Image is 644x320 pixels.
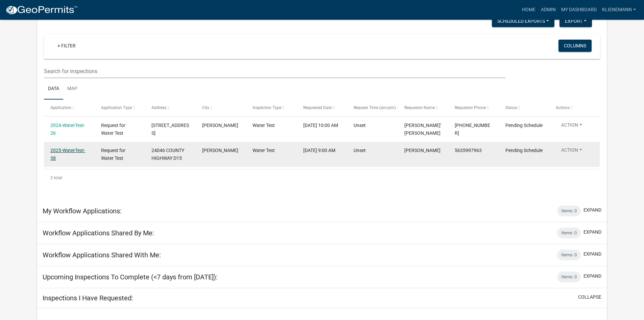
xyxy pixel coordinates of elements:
a: + Filter [52,40,81,52]
span: Application [50,105,71,110]
a: Home [519,3,538,16]
span: 25645 T AVE [151,123,189,136]
span: Peggy Rash'Daniels [404,123,441,136]
span: Unset [354,148,366,153]
span: Request for Water Test [101,148,125,161]
span: 08/19/2025, 9:00 AM [303,148,335,153]
a: 2024-WaterTest-26 [50,123,85,136]
h5: Upcoming Inspections To Complete (<7 days from [DATE]): [43,273,218,281]
datatable-header-cell: Address [145,100,195,116]
a: klienemann [599,3,639,16]
a: 2025-WaterTest-38 [50,148,85,161]
datatable-header-cell: Status [499,100,549,116]
span: 24046 COUNTY HIGHWAY D15 [151,148,184,161]
button: Columns [558,40,592,52]
div: 2 total [44,169,600,186]
datatable-header-cell: City [196,100,246,116]
datatable-header-cell: Request Time (am/pm) [347,100,398,116]
span: HARDIN [202,123,238,128]
span: Requested Date [303,105,332,110]
span: HARDIN [202,148,238,153]
span: City [202,105,209,110]
datatable-header-cell: Application [44,100,94,116]
span: Inspection Type [253,105,281,110]
a: Admin [538,3,558,16]
button: expand [583,273,601,280]
button: Scheduled Exports [492,15,554,27]
div: Items: 0 [557,272,581,282]
div: Items: 0 [557,206,581,216]
span: 5635997963 [455,148,482,153]
h5: Workflow Applications Shared By Me: [43,229,154,237]
datatable-header-cell: Inspection Type [246,100,296,116]
input: Search for inspections [44,64,505,78]
h5: My Workflow Applications: [43,207,122,215]
button: expand [583,251,601,258]
a: My Dashboard [558,3,599,16]
datatable-header-cell: Actions [549,100,600,116]
a: Map [63,78,81,100]
div: Items: 0 [557,250,581,260]
span: Address [151,105,166,110]
button: Action [556,147,588,156]
span: Request for Water Test [101,123,125,136]
span: Request Time (am/pm) [354,105,396,110]
span: Requestor Phone [455,105,486,110]
datatable-header-cell: Application Type [95,100,145,116]
h5: Inspections I Have Requested: [43,294,133,302]
button: Export [559,15,592,27]
button: collapse [578,294,601,301]
datatable-header-cell: Requested Date [297,100,347,116]
button: Action [556,122,588,131]
h5: Workflow Applications Shared With Me: [43,251,161,259]
span: Pending Schedule [505,148,543,153]
span: Status [505,105,517,110]
datatable-header-cell: Requestor Name [398,100,448,116]
button: expand [583,207,601,214]
span: 10/28/2024, 10:00 AM [303,123,338,128]
span: Unset [354,123,366,128]
span: Jennifer Winters [404,148,440,153]
span: Water Test [253,123,275,128]
span: Requestor Name [404,105,435,110]
span: Pending Schedule [505,123,543,128]
span: Application Type [101,105,132,110]
div: Items: 0 [557,228,581,238]
span: Actions [556,105,570,110]
span: Water Test [253,148,275,153]
span: 641-485-7775 [455,123,490,136]
a: Data [44,78,63,100]
datatable-header-cell: Requestor Phone [448,100,499,116]
button: expand [583,229,601,236]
